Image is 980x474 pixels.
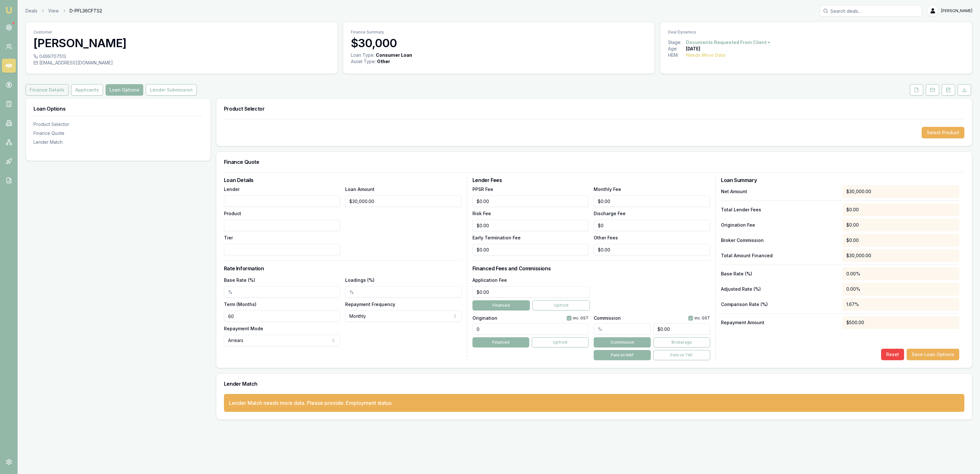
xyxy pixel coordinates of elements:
div: Consumer Loan [376,52,412,58]
span: D-PFL36CFTS2 [70,8,102,14]
label: Origination [472,316,497,320]
input: $ [594,195,710,207]
div: $0.00 [843,219,959,231]
a: Deals [26,8,37,14]
p: Base Rate (%) [721,271,838,277]
img: emu-icon-u.png [5,6,13,14]
button: Paid on TAF [653,350,710,360]
div: $0.00 [843,234,959,247]
label: Risk Fee [472,211,491,216]
label: Commission [594,316,621,320]
label: Application Fee [472,277,507,283]
button: Select Product [922,127,964,138]
button: Financed [472,337,529,347]
div: Stage: [668,39,686,46]
div: $500.00 [843,316,959,329]
p: Deal Dynamics [668,30,964,35]
h3: Loan Summary [721,178,959,183]
input: $ [472,220,589,231]
button: Paid on NAF [594,350,650,360]
input: $ [472,244,589,255]
div: Loan Type: [351,52,375,58]
div: [EMAIL_ADDRESS][DOMAIN_NAME] [33,60,330,66]
button: Lender Submission [146,84,197,96]
input: % [345,286,462,298]
input: Search deals [820,5,922,17]
div: Product Selector [33,121,203,128]
label: Base Rate (%) [224,277,255,283]
label: Monthly Fee [594,186,621,192]
p: Customer [33,30,330,35]
nav: breadcrumb [26,8,102,14]
p: Total Lender Fees [721,207,838,213]
h3: Product Selector [224,106,964,111]
div: [DATE] [686,46,700,52]
a: View [48,8,59,14]
p: Repayment Amount [721,319,838,326]
button: Reset [881,349,904,360]
h3: Financed Fees and Commissions [472,266,710,271]
div: inc. GST [567,316,589,321]
label: Product [224,211,241,216]
h3: Rate Information [224,266,462,271]
label: PPSR Fee [472,186,493,192]
button: Save Loan Options [907,349,959,360]
label: Repayment Frequency [345,302,395,307]
div: $30,000.00 [843,249,959,262]
a: Lender Submission [145,84,198,96]
p: Adjusted Rate (%) [721,286,838,292]
h3: Lender Fees [472,178,710,183]
h3: Loan Details [224,178,462,183]
p: Total Amount Financed [721,252,838,259]
h3: Loan Options [33,106,203,111]
p: Finance Summary [351,30,647,35]
h3: Lender Match [224,381,964,386]
div: Lender Match needs more data. Please provide: Employment status [229,399,391,407]
button: Upfront [532,300,590,310]
p: Broker Commission [721,237,838,244]
a: Applicants [70,84,104,96]
div: Finance Quote [33,130,203,136]
label: Lender [224,186,240,192]
h3: [PERSON_NAME] [33,37,330,49]
h3: $30,000 [351,37,647,49]
a: Finance Details [26,84,70,96]
label: Loan Amount [345,186,375,192]
input: $ [472,286,590,298]
button: Documents Requested From Client [686,39,771,46]
label: Other Fees [594,235,618,240]
div: 0499707513 [33,53,330,60]
div: Age: [668,46,686,52]
button: Applicants [71,84,103,96]
button: Loan Options [106,84,143,96]
p: Origination Fee [721,222,838,228]
div: HEM: [668,52,686,58]
p: Comparison Rate (%) [721,301,838,308]
label: Term (Months) [224,302,256,307]
div: 0.00% [843,267,959,280]
div: $0.00 [843,203,959,216]
label: Discharge Fee [594,211,626,216]
button: Commission [594,337,650,347]
p: Net Amount [721,188,838,195]
button: Finance Details [26,84,69,96]
div: Other [377,58,390,65]
input: $ [345,195,462,207]
input: $ [594,220,710,231]
label: Early Termination Fee [472,235,521,240]
div: 0.00% [843,283,959,295]
div: Needs More Data [686,52,725,58]
button: Brokerage [653,337,710,347]
div: Asset Type : [351,58,376,65]
label: Repayment Mode [224,326,263,331]
a: Loan Options [104,84,145,96]
span: [PERSON_NAME] [941,8,972,13]
input: % [224,286,340,298]
input: $ [472,195,589,207]
label: Tier [224,235,233,240]
div: inc. GST [688,316,710,321]
button: Financed [472,300,530,310]
button: Upfront [532,337,589,347]
div: $30,000.00 [843,185,959,198]
input: % [594,323,650,335]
